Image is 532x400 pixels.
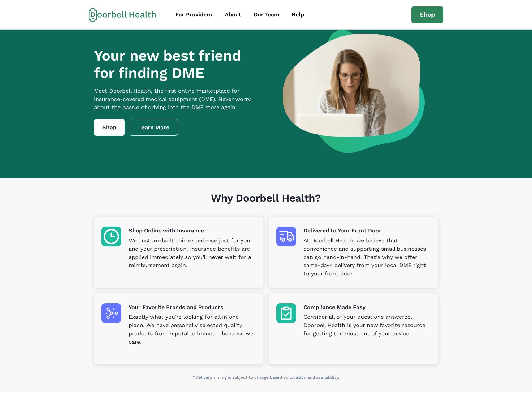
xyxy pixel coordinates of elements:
h1: Your new best friend for finding DME [94,47,262,82]
p: Compliance Made Easy [303,303,431,312]
p: We custom-built this experience just for you and your prescription. Insurance benefits are applie... [129,236,256,270]
img: a woman looking at a computer [283,30,425,153]
div: About [225,11,241,19]
img: Delivered to Your Front Door icon [276,227,296,246]
p: Your Favorite Brands and Products [129,303,256,312]
a: Our Team [248,8,285,22]
p: Consider all of your questions answered. Doorbell Health is your new favorite resource for gettin... [303,313,431,338]
a: For Providers [170,8,218,22]
a: Shop [94,119,125,136]
img: Shop Online with Insurance icon [101,227,121,246]
a: About [219,8,247,22]
a: Shop [411,6,444,23]
p: Meet Doorbell Health, the first online marketplace for insurance-covered medical equipment (DME).... [94,87,262,112]
img: Compliance Made Easy icon [276,303,296,323]
div: For Providers [175,11,212,19]
p: Shop Online with Insurance [129,227,256,235]
div: Our Team [254,11,279,19]
p: Exactly what you're looking for all in one place. We have personally selected quality products fr... [129,313,256,346]
div: Help [292,11,304,19]
p: *Delivery timing is subject to change based on location and availability. [94,374,438,381]
p: Delivered to Your Front Door [303,227,431,235]
img: Your Favorite Brands and Products icon [101,303,121,323]
h1: Why Doorbell Health? [94,192,438,217]
a: Help [286,8,310,22]
p: At Doorbell Health, we believe that convenience and supporting small businesses can go hand-in-ha... [303,236,431,278]
a: Learn More [130,119,178,136]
